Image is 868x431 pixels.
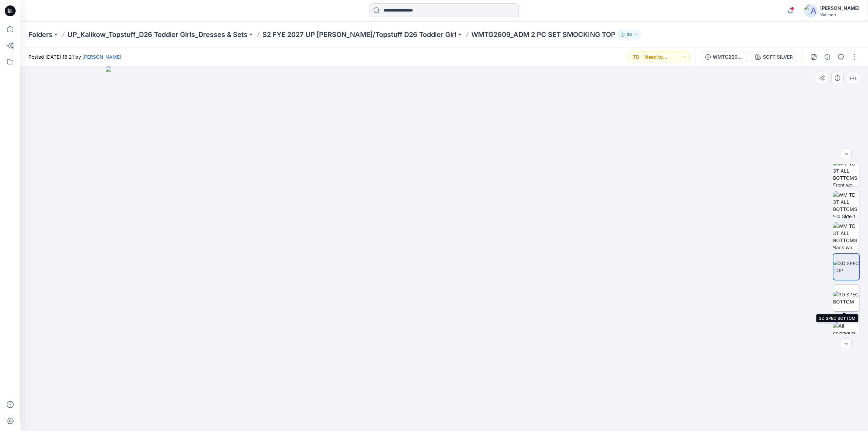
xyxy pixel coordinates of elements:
[804,4,817,18] img: avatar
[833,322,860,336] img: All colorways
[833,191,860,218] img: WM TD 3T ALL BOTTOMS Hip Side 1 wo Avatar
[471,30,615,39] p: WMTG2609_ADM 2 PC SET SMOCKING TOP
[763,53,793,61] div: SOFT SILVER
[67,30,248,39] a: UP_Kalikow_Topstuff_D26 Toddler Girls_Dresses & Sets
[713,53,744,61] div: WMTG2609_ADM 2 PC SET SMOCKING TOP colorways update 7.21
[82,54,121,60] a: [PERSON_NAME]
[262,30,456,39] a: S2 FYE 2027 UP [PERSON_NAME]/Topstuff D26 Toddler Girl
[618,30,640,39] button: 33
[28,30,53,39] a: Folders
[833,160,860,187] img: WM TD 3T ALL BOTTOMS Front wo Avatar
[751,52,797,62] button: SOFT SILVER
[106,66,783,431] img: eyJhbGciOiJIUzI1NiIsImtpZCI6IjAiLCJzbHQiOiJzZXMiLCJ0eXAiOiJKV1QifQ.eyJkYXRhIjp7InR5cGUiOiJzdG9yYW...
[701,52,748,62] button: WMTG2609_ADM 2 PC SET SMOCKING TOP colorways update 7.21
[822,52,833,62] button: Details
[627,31,632,38] p: 33
[820,12,860,17] div: Walmart
[833,260,859,274] img: 3D SPEC TOP
[833,291,860,305] img: 3D SPEC BOTTOM
[833,222,860,249] img: WM TD 3T ALL BOTTOMS Back wo Avatar
[28,53,121,60] span: Posted [DATE] 18:21 by
[820,4,860,12] div: [PERSON_NAME]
